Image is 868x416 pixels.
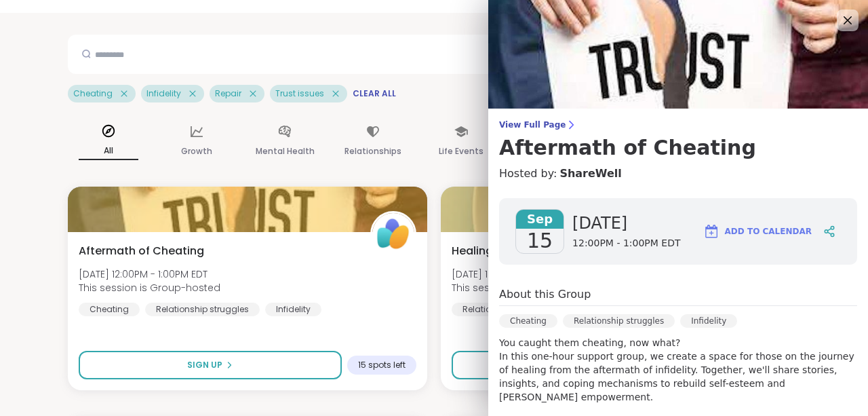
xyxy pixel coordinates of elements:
[452,281,593,295] span: This session is Group-hosted
[187,359,222,371] span: Sign Up
[79,351,342,379] button: Sign Up
[499,286,591,303] h4: About this Group
[703,223,719,240] img: ShareWell Logomark
[452,243,619,259] span: Healing from Infidelity (90min)
[79,281,220,295] span: This session is Group-hosted
[265,303,321,316] div: Infidelity
[527,229,553,253] span: 15
[452,351,715,379] button: Sign Up
[372,213,414,255] img: ShareWell
[344,143,401,159] p: Relationships
[79,267,220,281] span: [DATE] 12:00PM - 1:00PM EDT
[452,267,593,281] span: [DATE] 10:30PM - 12:00AM EDT
[79,303,140,316] div: Cheating
[499,136,857,160] h3: Aftermath of Cheating
[697,215,818,248] button: Add to Calendar
[145,303,260,316] div: Relationship struggles
[79,243,204,259] span: Aftermath of Cheating
[559,166,621,182] a: ShareWell
[353,88,396,99] span: Clear All
[572,212,680,234] span: [DATE]
[572,237,680,250] span: 12:00PM - 1:00PM EDT
[725,225,812,238] span: Add to Calendar
[499,119,857,130] span: View Full Page
[358,360,406,371] span: 15 spots left
[439,143,484,159] p: Life Events
[680,314,737,328] div: Infidelity
[256,143,315,159] p: Mental Health
[499,166,857,182] h4: Hosted by:
[452,303,566,316] div: Relationship struggles
[499,119,857,160] a: View Full PageAftermath of Cheating
[73,88,113,99] span: Cheating
[563,314,675,328] div: Relationship struggles
[79,143,138,160] p: All
[215,88,241,99] span: Repair
[499,314,557,328] div: Cheating
[181,143,212,159] p: Growth
[275,88,324,99] span: Trust issues
[516,210,564,229] span: Sep
[146,88,181,99] span: Infidelity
